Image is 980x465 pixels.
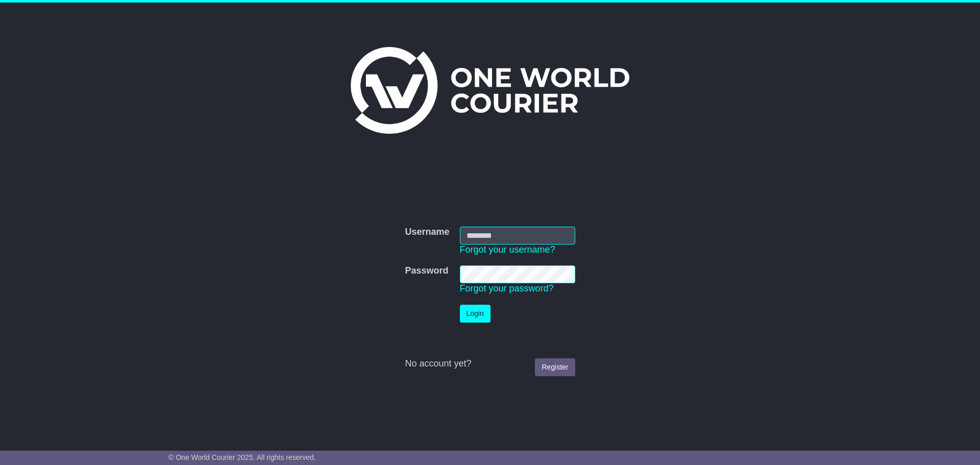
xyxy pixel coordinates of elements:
label: Username [405,227,449,238]
a: Forgot your username? [460,244,555,255]
a: Forgot your password? [460,283,554,293]
label: Password [405,265,448,277]
div: No account yet? [405,358,575,370]
span: © One World Courier 2025. All rights reserved. [168,453,316,461]
img: One World [351,47,629,134]
button: Login [460,305,491,323]
a: Register [535,358,575,376]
